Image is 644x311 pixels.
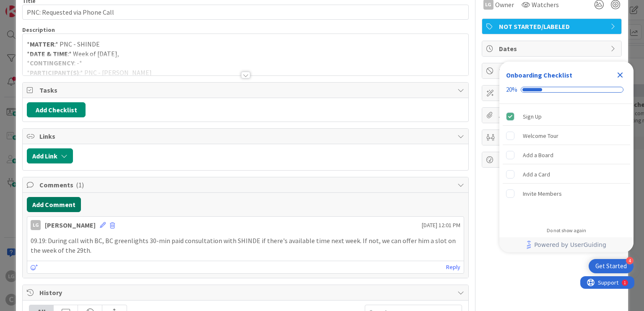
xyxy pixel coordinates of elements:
div: Checklist items [499,104,634,222]
span: Tasks [39,85,453,95]
input: type card name here... [22,5,468,20]
div: Sign Up is complete. [503,107,630,126]
div: Invite Members [523,189,562,199]
span: ( 1 ) [76,181,84,189]
span: Comments [39,180,453,190]
p: * :* Week of [DATE], [27,49,464,59]
div: Onboarding Checklist [506,70,572,80]
div: [PERSON_NAME] [45,220,96,230]
div: 1 [44,3,46,10]
div: Add a Card [523,169,550,179]
div: Welcome Tour [523,131,558,141]
button: Add Link [27,148,73,163]
strong: DATE & TIME [30,49,68,58]
p: 09.19: During call with BC, BC greenlights 30-min paid consultation with SHINDE if there's availa... [31,236,460,255]
div: Footer [499,237,634,252]
span: Metrics [499,155,606,165]
div: 20% [506,86,517,93]
span: Description [22,26,55,34]
span: [DATE] 12:01 PM [422,221,460,230]
span: Mirrors [499,132,606,143]
span: Custom Fields [499,88,606,98]
button: Add Checklist [27,102,86,117]
span: Powered by UserGuiding [534,240,606,250]
p: * :* PNC - SHINDE [27,39,464,49]
a: Reply [446,262,460,272]
div: Invite Members is incomplete. [503,184,630,203]
div: Sign Up [523,111,542,122]
div: Open Get Started checklist, remaining modules: 4 [589,259,634,273]
div: Do not show again [547,227,586,234]
span: Links [39,131,453,141]
div: LG [31,220,41,230]
div: Welcome Tour is incomplete. [503,127,630,145]
span: Support [18,1,38,11]
div: Add a Board is incomplete. [503,146,630,164]
div: Checklist Container [499,62,634,252]
a: Powered by UserGuiding [504,237,629,252]
div: Close Checklist [613,68,627,82]
div: Add a Card is incomplete. [503,165,630,184]
strong: MATTER [30,40,55,48]
div: Get Started [595,262,627,270]
span: Dates [499,44,606,54]
div: 4 [626,257,634,264]
button: Add Comment [27,197,81,212]
span: History [39,288,453,298]
div: Add a Board [523,150,553,160]
span: NOT STARTED/LABELED [499,21,606,31]
span: Block [499,66,606,76]
div: Checklist progress: 20% [506,86,627,93]
span: Attachments [499,110,606,120]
